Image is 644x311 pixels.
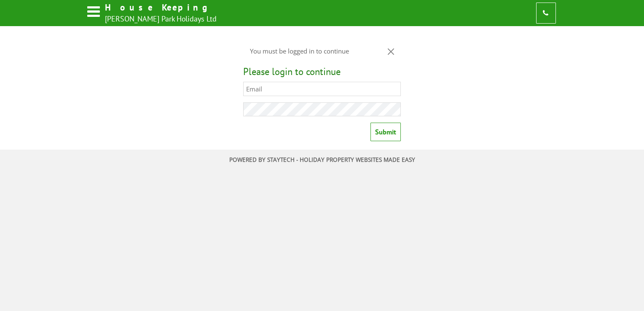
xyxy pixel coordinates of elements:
[370,123,401,141] input: Submit
[229,156,415,164] a: Powered by StayTech - Holiday property websites made easy
[243,65,400,78] h2: Please login to continue
[105,14,217,24] h2: [PERSON_NAME] Park Holidays Ltd
[243,40,400,62] div: You must be logged in to continue
[243,82,400,96] input: Email
[86,2,217,24] a: House Keeping [PERSON_NAME] Park Holidays Ltd
[105,2,217,13] h1: House Keeping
